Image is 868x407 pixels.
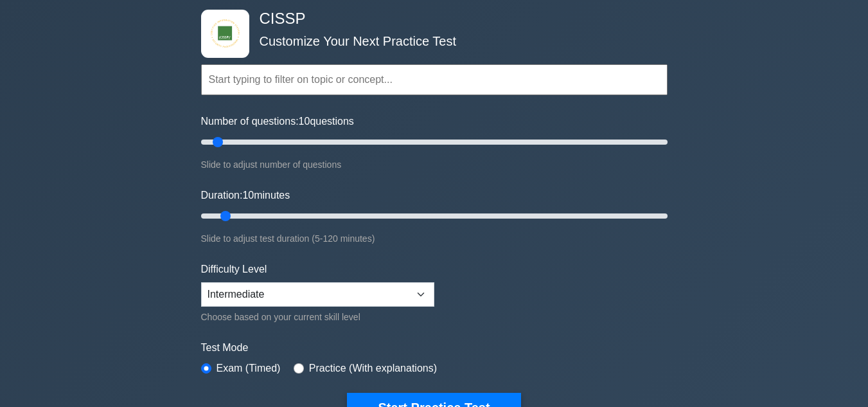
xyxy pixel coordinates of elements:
label: Test Mode [201,340,668,356]
label: Practice (With explanations) [309,361,437,376]
div: Slide to adjust number of questions [201,157,668,172]
span: 10 [242,190,254,201]
div: Slide to adjust test duration (5-120 minutes) [201,231,668,246]
span: 10 [299,116,310,127]
label: Number of questions: questions [201,114,354,129]
h4: CISSP [254,10,605,28]
input: Start typing to filter on topic or concept... [201,64,668,95]
div: Choose based on your current skill level [201,309,434,325]
label: Exam (Timed) [217,361,281,376]
label: Difficulty Level [201,262,267,277]
label: Duration: minutes [201,188,290,203]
